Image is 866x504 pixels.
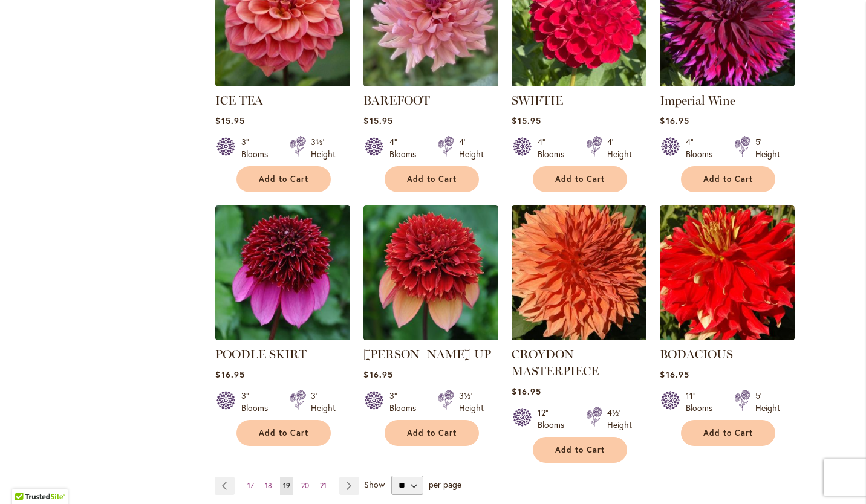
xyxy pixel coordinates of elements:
a: 17 [244,477,257,495]
span: 18 [265,481,272,490]
div: 3" Blooms [241,136,275,160]
a: POODLE SKIRT [215,347,307,361]
button: Add to Cart [681,166,775,192]
a: ICE TEA [215,77,350,89]
span: Add to Cart [703,428,753,438]
span: 17 [247,481,254,490]
a: SWIFTIE [512,93,563,108]
div: 5' Height [755,390,780,414]
span: $15.95 [215,115,244,126]
img: CROYDON MASTERPIECE [512,205,646,340]
span: 19 [283,481,290,490]
button: Add to Cart [681,420,775,446]
img: BODACIOUS [660,205,795,340]
span: 20 [301,481,309,490]
a: ICE TEA [215,93,263,108]
span: Add to Cart [555,445,605,455]
a: 18 [262,477,275,495]
div: 4' Height [459,136,484,160]
img: GITTY UP [363,205,498,340]
span: Show [364,479,385,490]
a: BODACIOUS [660,347,733,361]
div: 4" Blooms [389,136,423,160]
div: 4' Height [607,136,632,160]
span: per page [429,479,461,490]
a: 21 [317,477,330,495]
a: SWIFTIE [512,77,646,89]
span: Add to Cart [259,174,308,184]
div: 3" Blooms [241,390,275,414]
span: $16.95 [215,369,244,380]
div: 11" Blooms [686,390,720,414]
span: Add to Cart [407,174,457,184]
div: 4" Blooms [538,136,571,160]
span: $16.95 [363,369,392,380]
div: 3' Height [311,390,336,414]
div: 3" Blooms [389,390,423,414]
span: $16.95 [512,386,541,397]
span: Add to Cart [407,428,457,438]
button: Add to Cart [533,166,627,192]
a: GITTY UP [363,331,498,343]
a: Imperial Wine [660,93,735,108]
div: 5' Height [755,136,780,160]
div: 3½' Height [311,136,336,160]
div: 4½' Height [607,407,632,431]
a: CROYDON MASTERPIECE [512,347,599,378]
a: BAREFOOT [363,77,498,89]
img: POODLE SKIRT [215,205,350,340]
a: POODLE SKIRT [215,331,350,343]
a: Imperial Wine [660,77,795,89]
div: 3½' Height [459,390,484,414]
a: BAREFOOT [363,93,430,108]
span: $15.95 [363,115,392,126]
span: $16.95 [660,115,689,126]
button: Add to Cart [385,166,479,192]
span: $16.95 [660,369,689,380]
button: Add to Cart [533,437,627,463]
a: 20 [298,477,312,495]
a: CROYDON MASTERPIECE [512,331,646,343]
span: Add to Cart [259,428,308,438]
span: $15.95 [512,115,541,126]
span: Add to Cart [555,174,605,184]
iframe: Launch Accessibility Center [9,461,43,495]
button: Add to Cart [236,166,331,192]
div: 12" Blooms [538,407,571,431]
button: Add to Cart [236,420,331,446]
span: Add to Cart [703,174,753,184]
button: Add to Cart [385,420,479,446]
a: BODACIOUS [660,331,795,343]
div: 4" Blooms [686,136,720,160]
span: 21 [320,481,327,490]
a: [PERSON_NAME] UP [363,347,491,361]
